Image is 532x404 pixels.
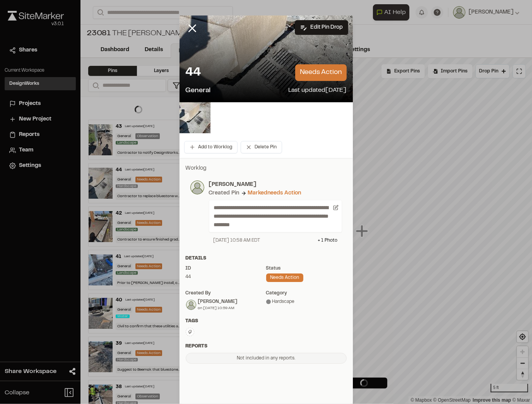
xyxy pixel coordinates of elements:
[209,189,239,198] div: Created Pin
[186,300,196,310] img: Miles Holland
[266,273,303,282] div: needs action
[209,181,342,189] p: [PERSON_NAME]
[186,65,201,81] p: 44
[248,189,301,198] div: Marked needs action
[186,255,347,262] div: Details
[318,237,337,244] div: + 1 Photo
[214,237,260,244] div: [DATE] 10:58 AM EDT
[186,164,347,173] p: Worklog
[186,353,347,364] div: Not included in any reports.
[198,298,238,305] div: [PERSON_NAME]
[198,305,238,311] div: on [DATE] 10:59 AM
[241,141,282,153] button: Delete Pin
[180,102,210,133] img: file
[186,328,194,336] button: Edit Tags
[266,265,347,272] div: Status
[186,265,266,272] div: ID
[295,64,347,81] p: needs action
[186,86,211,96] p: General
[184,141,238,153] button: Add to Worklog
[186,318,347,325] div: Tags
[186,290,266,297] div: Created by
[266,290,347,297] div: category
[186,343,347,350] div: Reports
[186,273,266,280] div: 44
[289,86,347,96] p: Last updated [DATE]
[266,298,347,305] div: Hardscape
[190,181,204,194] img: photo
